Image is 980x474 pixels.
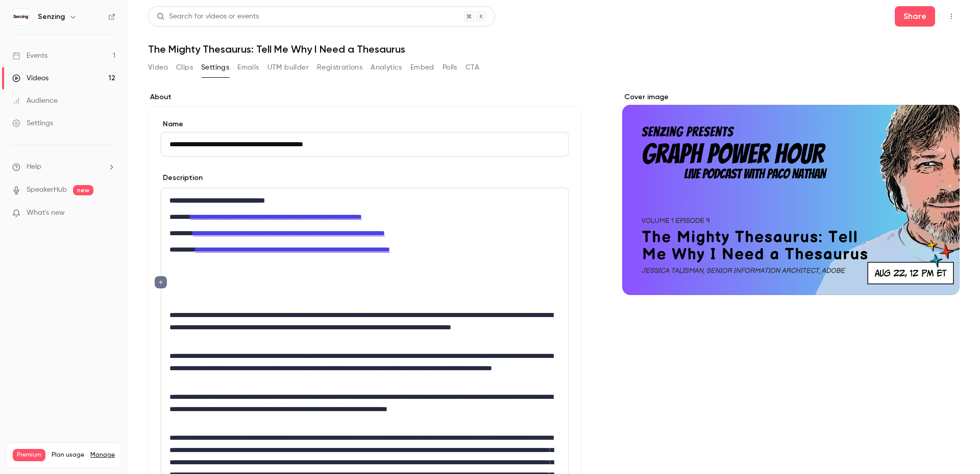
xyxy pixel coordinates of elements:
[13,449,45,461] span: Premium
[943,8,960,25] button: Top Bar Actions
[52,451,84,459] span: Plan usage
[157,11,259,22] div: Search for videos or events
[12,96,58,106] div: Audience
[443,59,457,76] button: Polls
[27,185,67,195] a: SpeakerHub
[103,209,115,218] iframe: Noticeable Trigger
[410,59,434,76] button: Embed
[27,162,41,172] span: Help
[465,59,479,76] button: CTA
[148,43,960,55] h1: The Mighty Thesaurus: Tell Me Why I Need a Thesaurus
[267,59,309,76] button: UTM builder
[27,208,65,218] span: What's new
[12,118,53,128] div: Settings
[622,92,960,102] label: Cover image
[201,59,229,76] button: Settings
[371,59,402,76] button: Analytics
[237,59,259,76] button: Emails
[895,6,935,27] button: Share
[622,92,960,295] section: Cover image
[176,59,193,76] button: Clips
[38,12,65,22] h6: Senzing
[148,59,168,76] button: Video
[148,92,581,102] label: About
[13,9,29,25] img: Senzing
[317,59,362,76] button: Registrations
[73,185,93,195] span: new
[12,73,48,83] div: Videos
[161,119,569,129] label: Name
[161,173,203,183] label: Description
[90,451,115,459] a: Manage
[12,51,47,61] div: Events
[12,162,115,172] li: help-dropdown-opener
